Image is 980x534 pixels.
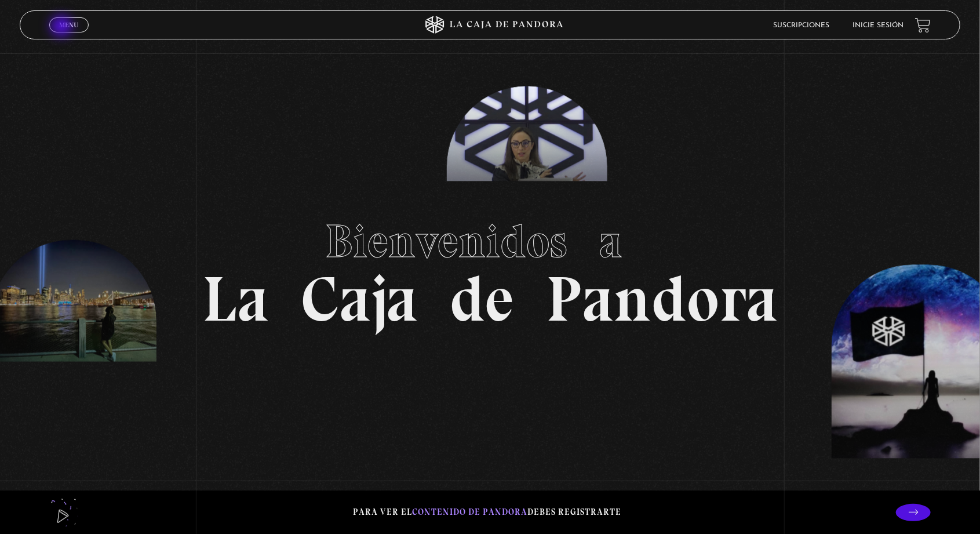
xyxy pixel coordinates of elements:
a: View your shopping cart [915,17,931,33]
span: contenido de Pandora [412,507,527,517]
span: Bienvenidos a [326,213,655,269]
span: Cerrar [55,31,82,39]
h1: La Caja de Pandora [202,204,778,331]
p: Para ver el debes registrarte [353,504,621,520]
a: Inicie sesión [853,22,904,29]
a: Suscripciones [773,22,829,29]
span: Menu [59,21,78,28]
